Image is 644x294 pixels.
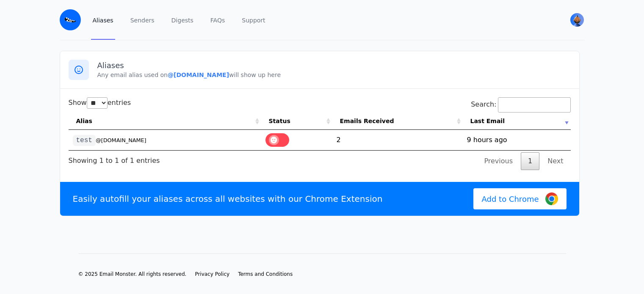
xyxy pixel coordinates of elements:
[545,192,558,205] img: Google Chrome Logo
[332,130,463,150] td: 2
[540,152,570,170] a: Next
[87,97,108,109] select: Showentries
[498,97,571,113] input: Search:
[570,13,584,27] img: Bob's Avatar
[521,152,539,170] a: 1
[477,152,520,170] a: Previous
[195,271,229,278] a: Privacy Policy
[238,271,293,277] span: Terms and Conditions
[168,71,229,78] b: @[DOMAIN_NAME]
[463,113,571,130] th: Last Email: activate to sort column ascending
[482,193,539,205] span: Add to Chrome
[97,60,571,71] h3: Aliases
[471,100,570,108] label: Search:
[473,188,567,209] a: Add to Chrome
[332,113,463,130] th: Emails Received: activate to sort column ascending
[60,9,81,30] img: Email Monster
[69,113,261,130] th: Alias: activate to sort column ascending
[261,113,332,130] th: Status: activate to sort column ascending
[69,151,160,166] div: Showing 1 to 1 of 1 entries
[195,271,229,277] span: Privacy Policy
[96,137,146,143] small: @[DOMAIN_NAME]
[97,71,571,79] p: Any email alias used on will show up here
[569,12,585,27] button: User menu
[463,130,571,150] td: 9 hours ago
[69,99,131,107] label: Show entries
[78,271,187,278] li: © 2025 Email Monster. All rights reserved.
[73,193,383,205] p: Easily autofill your aliases across all websites with our Chrome Extension
[238,271,293,278] a: Terms and Conditions
[73,135,96,146] code: test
